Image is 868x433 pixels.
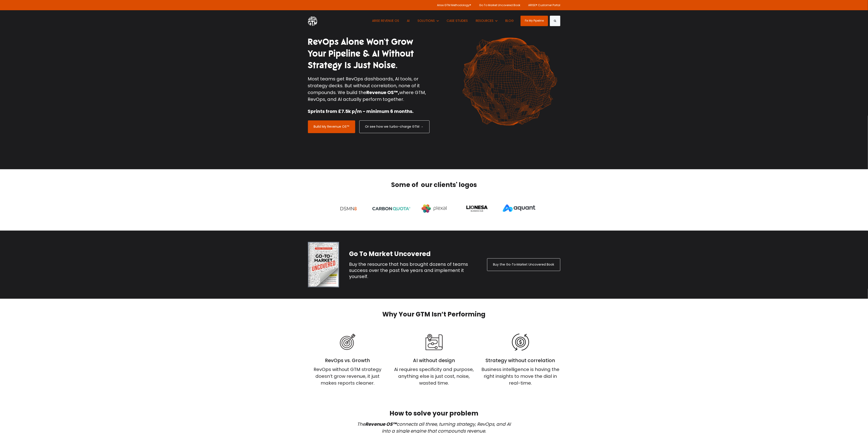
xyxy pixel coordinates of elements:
h1: RevOps Alone Won’t Grow Your Pipeline & AI Without Strategy Is Just Noise. [308,36,431,71]
p: Most teams get RevOps dashboards, AI tools, or strategy decks. But without correlation, none of i... [308,75,431,103]
span: RESOURCES [476,18,493,23]
div: Business intelligence is having the right insights to move the dial in real-time. [481,366,560,386]
img: lionesa logo [466,205,488,212]
div: RevOps without GTM strategy doesn’t grow revenue, it just makes reports cleaner. [308,366,387,386]
span: SOLUTIONS [418,18,435,23]
button: Show submenu for SOLUTIONS SOLUTIONS [414,10,442,31]
a: Buy the Go‑To‑Market Uncovered Book [487,258,560,271]
a: Fix My Pipeline [521,16,548,26]
button: Show submenu for RESOURCES RESOURCES [472,10,501,31]
a: BLOG [502,10,517,31]
h4: RevOps vs. Growth [308,357,387,364]
h2: Why Your GTM Isn’t Performing [308,310,560,319]
strong: Sprints from £7.5k p/m - minimum 6 months. [308,108,414,114]
img: shape-61 orange [459,33,560,130]
img: Target-03 [339,333,357,351]
strong: Revenue OS™ [365,421,397,427]
p: Buy the resource that has brought dozens of teams success over the past five years and implement ... [349,261,474,280]
img: shift-london-partner-plexal [422,204,447,213]
img: FireShot Capture 533 - - [308,242,339,287]
strong: Revenue OS™, [367,89,400,96]
img: dsmn8 testimonials [338,203,359,214]
div: Ai requires specificity and purpose, anything else is just cost, noise, wasted time. [394,366,474,386]
nav: Desktop navigation [369,10,517,31]
a: ARISE REVENUE OS [369,10,403,31]
a: Or see how we turbo-charge GTM → [359,120,430,133]
img: ARISE GTM logo (1) white [308,16,317,26]
h2: Some of our clients' logos [330,181,539,189]
a: CASE STUDIES [443,10,471,31]
h4: AI without design [394,357,474,364]
h2: Go To Market Uncovered [349,250,474,258]
a: Build My Revenue OS™ [308,120,355,133]
h2: How to solve your problem [308,409,560,418]
button: Search [550,16,560,26]
a: AI [404,10,413,31]
img: Dollar sign [511,333,530,351]
h4: Strategy without correlation [481,357,560,364]
img: Roadmap-10 [425,333,443,351]
img: aquant_logo [503,204,536,213]
img: CQ_Logo_Registered_1 [372,207,410,211]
